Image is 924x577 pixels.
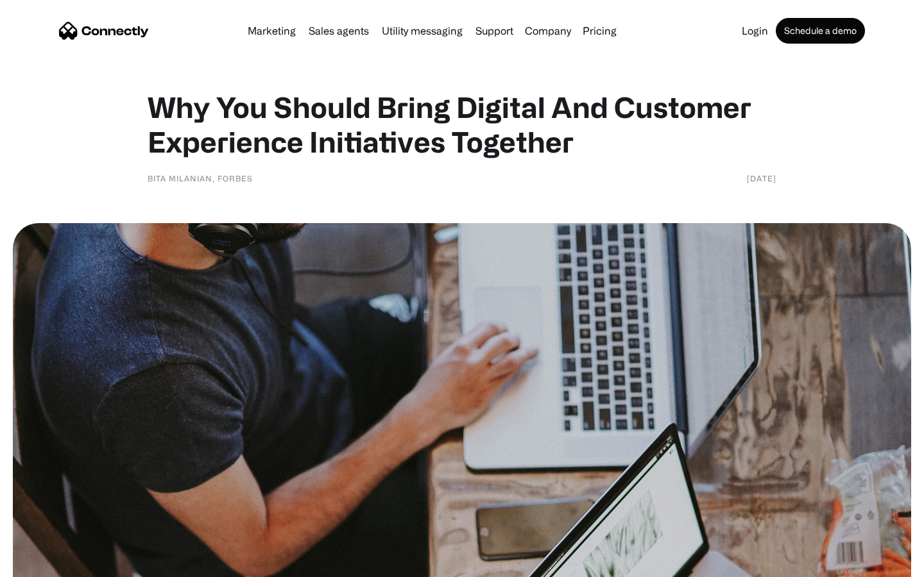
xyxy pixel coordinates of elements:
[747,172,776,185] div: [DATE]
[577,26,622,36] a: Pricing
[148,90,776,159] h1: Why You Should Bring Digital And Customer Experience Initiatives Together
[304,26,374,36] a: Sales agents
[13,555,77,573] aside: Language selected: English
[26,555,77,573] ul: Language list
[525,22,571,40] div: Company
[377,26,468,36] a: Utility messaging
[776,18,865,44] a: Schedule a demo
[243,26,301,36] a: Marketing
[148,172,253,185] div: Bita Milanian, Forbes
[470,26,518,36] a: Support
[737,26,773,36] a: Login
